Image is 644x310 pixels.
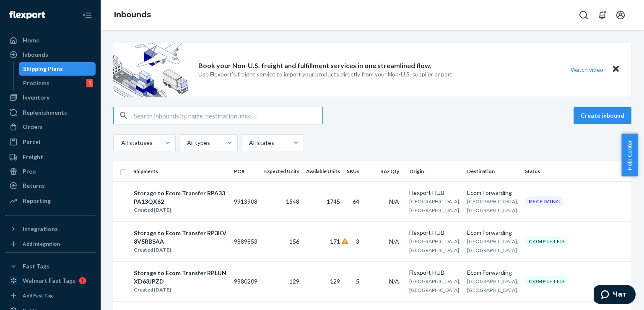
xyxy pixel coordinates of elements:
button: Watch video [565,63,609,76]
button: Open account menu [612,7,629,24]
th: SKUs [343,161,366,181]
a: Freight [5,150,96,164]
span: 3 [356,238,359,245]
span: [GEOGRAPHIC_DATA], [GEOGRAPHIC_DATA] [409,238,460,253]
div: Home [23,36,39,45]
button: Fast Tags [5,260,96,273]
span: 129 [330,278,340,285]
div: Flexport HUB [409,229,460,237]
th: Available Units [303,161,343,181]
div: Storage to Ecom Transfer RPLUNXD63JPZD [134,269,227,286]
div: Completed [525,276,568,286]
span: [GEOGRAPHIC_DATA], [GEOGRAPHIC_DATA] [409,198,460,213]
span: 1548 [286,198,299,205]
div: Add Fast Tag [23,292,53,299]
div: Freight [23,153,43,161]
input: All types [186,139,187,147]
span: N/A [389,198,399,205]
a: Add Integration [5,239,96,249]
div: Receiving [525,196,564,207]
a: Add Fast Tag [5,291,96,301]
div: Prep [23,167,36,176]
button: Close Navigation [79,7,96,24]
div: Fast Tags [23,262,49,271]
div: 1 [86,79,93,87]
button: Help Center [621,134,638,176]
span: 5 [356,278,359,285]
div: Problems [23,79,49,87]
a: Home [5,34,96,47]
div: Flexport HUB [409,189,460,197]
a: Problems1 [19,76,96,90]
span: 129 [289,278,299,285]
div: Ecom Forwarding [467,189,518,197]
div: Flexport HUB [409,268,460,277]
th: Shipments [130,161,231,181]
div: Created [DATE] [134,286,227,294]
span: N/A [389,278,399,285]
a: Reporting [5,194,96,208]
div: Created [DATE] [134,206,227,214]
a: Inbounds [114,10,151,19]
button: Open Search Box [575,7,592,24]
button: Close [610,63,621,76]
th: PO# [231,161,261,181]
span: [GEOGRAPHIC_DATA], [GEOGRAPHIC_DATA] [409,278,460,293]
a: Shipping Plans [19,62,96,76]
a: Inbounds [5,48,96,61]
ol: breadcrumbs [107,3,158,27]
td: 9889853 [231,221,261,261]
div: Storage to Ecom Transfer RP3KV8V5RBSAA [134,229,227,246]
th: Expected Units [261,161,303,181]
span: [GEOGRAPHIC_DATA], [GEOGRAPHIC_DATA] [467,238,518,253]
a: Prep [5,165,96,178]
div: Completed [525,236,568,247]
div: Created [DATE] [134,246,227,254]
input: All statuses [120,139,121,147]
button: Integrations [5,222,96,236]
div: Reporting [23,197,51,205]
div: Shipping Plans [23,65,63,73]
a: Orders [5,120,96,134]
button: Create inbound [574,107,631,124]
span: 156 [289,238,299,245]
a: Walmart Fast Tags [5,274,96,287]
span: N/A [389,238,399,245]
a: Replenishments [5,106,96,119]
div: Inbounds [23,50,48,59]
div: Storage to Ecom Transfer RPA33PA13QX62 [134,189,227,206]
img: Flexport logo [9,11,45,19]
a: Inventory [5,91,96,104]
div: Ecom Forwarding [467,268,518,277]
th: Destination [464,161,522,181]
p: Book your Non-U.S. freight and fulfillment services in one streamlined flow. [198,61,431,71]
td: 9913908 [231,181,261,221]
div: Add Integration [23,240,60,247]
div: Replenishments [23,108,67,117]
th: Box Qty [366,161,406,181]
input: Search inbounds by name, destination, msku... [134,107,322,124]
span: 1745 [327,198,340,205]
div: Orders [23,123,43,131]
span: [GEOGRAPHIC_DATA], [GEOGRAPHIC_DATA] [467,198,518,213]
div: Integrations [23,225,58,233]
th: Origin [406,161,464,181]
a: Returns [5,179,96,192]
div: Parcel [23,138,40,146]
div: Inventory [23,93,49,102]
span: [GEOGRAPHIC_DATA], [GEOGRAPHIC_DATA] [467,278,518,293]
div: Ecom Forwarding [467,229,518,237]
a: Parcel [5,135,96,149]
div: Returns [23,181,45,190]
div: Walmart Fast Tags [23,276,75,285]
span: 64 [353,198,359,205]
button: Open notifications [594,7,610,24]
span: 171 [330,238,340,245]
td: 9880209 [231,261,261,301]
input: All states [248,139,249,147]
iframe: Открывает виджет, в котором вы можете побеседовать в чате со своим агентом [594,285,636,306]
p: Use Flexport’s freight service to import your products directly from your Non-U.S. supplier or port. [198,70,454,79]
